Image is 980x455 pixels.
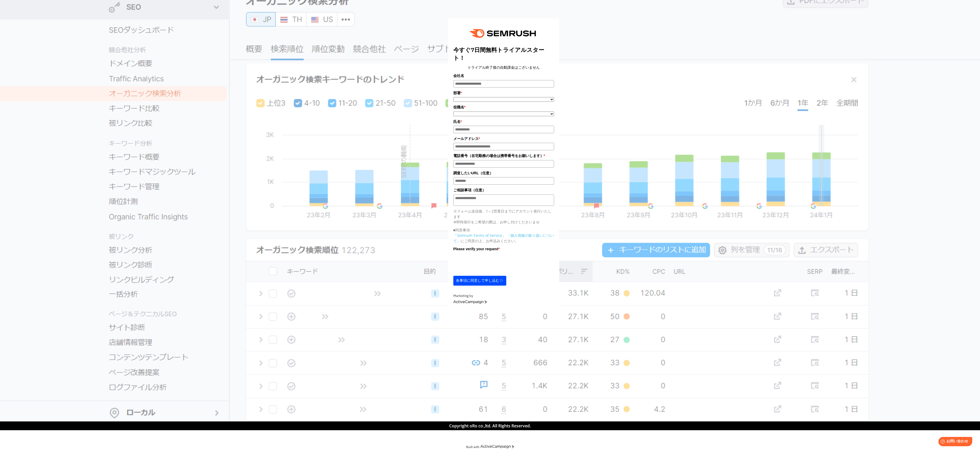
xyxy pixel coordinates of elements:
label: 電話番号（在宅勤務の場合は携帯番号をお願いします） [453,153,554,159]
iframe: reCAPTCHA [453,253,532,273]
label: 調査したいURL（任意） [453,170,554,176]
span: Copyright oRo co.,ltd. All Rights Reserved. [449,423,531,429]
label: 役職名 [453,104,554,110]
a: 「個人情報の取り扱いについて」 [453,233,554,243]
label: ご相談事項（任意） [453,187,554,193]
label: 部署 [453,90,554,96]
p: ※フォーム送信後、1～2営業日までにアカウント発行いたします ※即時発行をご希望の際は、お申し付けくださいませ [453,208,554,225]
img: e6a379fe-ca9f-484e-8561-e79cf3a04b3f.png [466,23,541,43]
p: にご同意の上、お申込みください。 [453,233,554,244]
label: メールアドレス [453,136,554,142]
iframe: Help widget launcher [934,435,974,449]
div: Built with [466,445,479,449]
p: ■同意事項 [453,227,554,233]
center: トライアル終了後の自動課金はございません [453,65,554,70]
button: 各事項に同意して申し込む ▷ [453,276,507,286]
a: 「Semrush Terms of Service」 [453,233,506,238]
label: 会社名 [453,73,554,79]
label: Please verify your request [453,246,554,252]
title: 今すぐ7日間無料トライアルスタート！ [453,46,554,62]
label: 氏名 [453,119,554,124]
div: Marketing by [453,293,554,299]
